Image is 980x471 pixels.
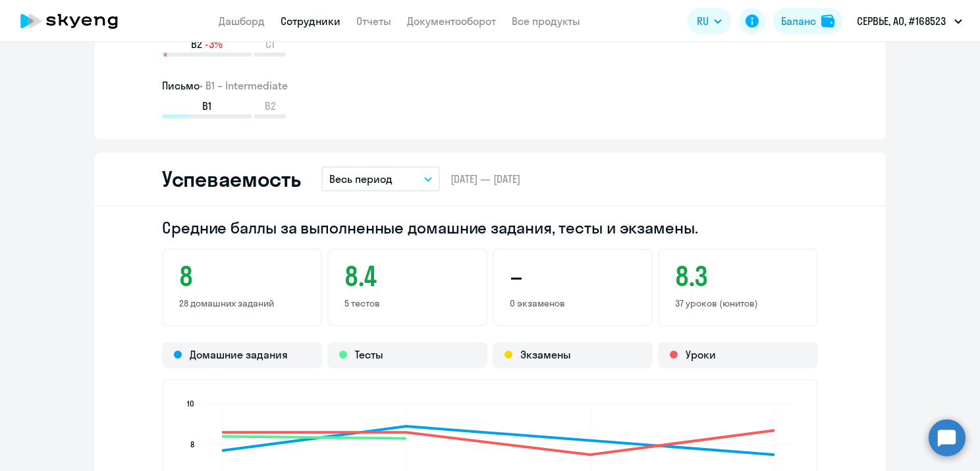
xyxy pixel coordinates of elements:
h3: 8.4 [344,260,470,292]
span: B2 [191,37,202,51]
div: Домашние задания [162,342,322,368]
p: Весь период [329,171,393,187]
span: [DATE] — [DATE] [450,172,520,186]
p: 0 экзаменов [510,297,636,309]
p: 5 тестов [344,297,470,309]
div: Баланс [781,13,816,29]
a: Отчеты [356,14,391,28]
h3: Письмо [162,78,818,93]
a: Дашборд [219,14,265,28]
a: Документооборот [407,14,496,28]
h3: 8 [179,260,305,292]
button: Балансbalance [773,8,842,34]
div: Экзамены [493,342,653,368]
button: Весь период [321,166,440,191]
img: balance [821,14,834,28]
h2: Успеваемость [162,166,300,192]
button: RU [688,8,731,34]
text: 8 [190,439,194,449]
p: 37 уроков (юнитов) [675,297,801,309]
a: Сотрудники [281,14,340,28]
span: C1 [265,37,275,51]
span: B2 [265,99,276,113]
div: Уроки [658,342,818,368]
button: СЕРВЬЕ, АО, #168523 [850,5,969,37]
span: -3% [205,37,223,51]
span: B1 [202,99,211,113]
span: RU [697,13,709,29]
p: СЕРВЬЕ, АО, #168523 [857,13,946,29]
h3: 8.3 [675,260,801,292]
text: 10 [187,399,194,409]
div: Тесты [327,342,487,368]
h2: Средние баллы за выполненные домашние задания, тесты и экзамены. [162,217,818,238]
a: Все продукты [512,14,580,28]
p: 28 домашних заданий [179,297,305,309]
span: • B1 – Intermediate [200,79,288,92]
h3: – [510,260,636,292]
